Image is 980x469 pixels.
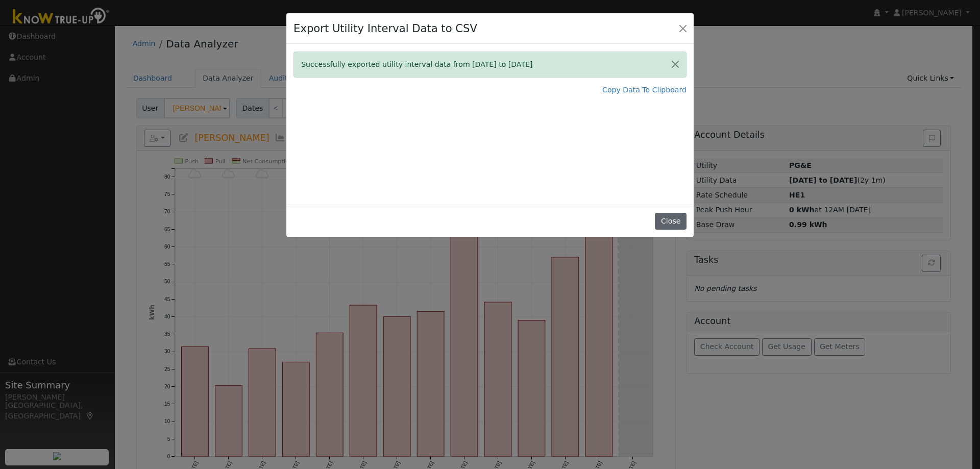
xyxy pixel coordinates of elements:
[293,52,687,78] div: Successfully exported utility interval data from [DATE] to [DATE]
[655,213,686,230] button: Close
[665,52,686,77] button: Close
[293,20,477,37] h4: Export Utility Interval Data to CSV
[602,85,687,95] a: Copy Data To Clipboard
[676,21,690,35] button: Close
